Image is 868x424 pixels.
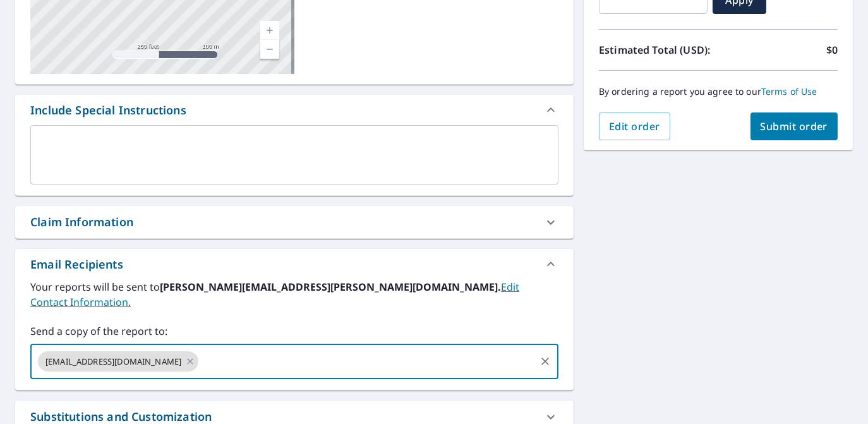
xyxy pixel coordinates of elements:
button: Clear [536,353,554,370]
button: Submit order [750,112,838,140]
div: Email Recipients [30,256,123,273]
span: [EMAIL_ADDRESS][DOMAIN_NAME] [38,356,189,368]
span: Submit order [761,119,828,133]
a: Terms of Use [761,85,817,97]
a: Current Level 17, Zoom Out [260,40,279,59]
b: [PERSON_NAME][EMAIL_ADDRESS][PERSON_NAME][DOMAIN_NAME]. [160,280,501,294]
div: [EMAIL_ADDRESS][DOMAIN_NAME] [38,351,198,372]
p: $0 [826,42,838,58]
div: Claim Information [30,214,133,231]
a: Current Level 17, Zoom In [260,21,279,40]
label: Send a copy of the report to: [30,324,558,339]
div: Include Special Instructions [30,102,186,119]
p: Estimated Total (USD): [599,42,718,58]
label: Your reports will be sent to [30,279,558,310]
span: Edit order [609,119,660,133]
div: Email Recipients [15,249,574,279]
div: Claim Information [15,206,574,238]
p: By ordering a report you agree to our [599,86,838,97]
div: Include Special Instructions [15,95,574,125]
button: Edit order [599,112,670,140]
